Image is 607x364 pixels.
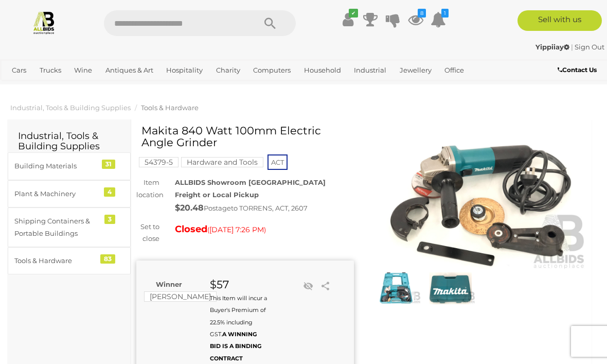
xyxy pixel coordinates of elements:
span: | [571,43,573,51]
div: Building Materials [14,160,99,172]
a: Wine [70,62,96,79]
b: Winner [156,280,182,288]
a: Tools & Hardware [141,103,199,112]
strong: $57 [210,278,229,291]
a: Antiques & Art [101,62,157,79]
span: ( ) [207,226,266,234]
div: 3 [104,215,115,224]
a: Trucks [35,62,65,79]
a: Sell with us [517,10,602,31]
i: ✔ [349,9,358,18]
a: Sign Out [575,43,604,51]
mark: 54379-5 [139,157,178,167]
a: Contact Us [558,64,599,76]
img: Allbids.com.au [32,10,56,34]
a: Office [440,62,468,79]
i: 1 [441,9,449,18]
b: Contact Us [558,66,597,74]
h2: Industrial, Tools & Building Supplies [18,131,120,152]
i: 8 [418,9,426,18]
div: Plant & Machinery [14,188,99,200]
a: 1 [431,10,446,29]
a: Plant & Machinery 4 [8,180,131,207]
a: 54379-5 [139,158,178,166]
small: This Item will incur a Buyer's Premium of 22.5% including GST. [210,294,267,362]
a: Computers [249,62,295,79]
a: Building Materials 31 [8,152,131,180]
div: Set to close [129,221,167,245]
div: Shipping Containers & Portable Buildings [14,215,99,239]
div: Tools & Hardware [14,255,99,267]
strong: $20.48 [175,203,204,213]
div: 83 [100,254,115,264]
a: Tools & Hardware 83 [8,247,131,274]
button: Search [244,10,296,36]
a: Hardware and Tools [181,158,263,166]
a: Sports [8,79,37,96]
strong: Yippiiay [535,43,569,51]
b: A WINNING BID IS A BINDING CONTRACT [210,331,261,362]
a: Industrial [350,62,390,79]
img: Makita 840 Watt 100mm Electric Angle Grinder [369,130,587,270]
div: Postage [175,201,353,216]
img: Makita 840 Watt 100mm Electric Angle Grinder [372,272,421,304]
a: Shipping Containers & Portable Buildings 3 [8,207,131,247]
span: to TORRENS, ACT, 2607 [231,204,308,212]
a: Household [300,62,345,79]
mark: Hardware and Tools [181,157,263,167]
a: Hospitality [162,62,207,79]
a: Yippiiay [535,43,571,51]
a: Cars [8,62,30,79]
img: Makita 840 Watt 100mm Electric Angle Grinder [426,272,475,304]
span: [DATE] 7:26 PM [209,225,264,234]
a: Jewellery [396,62,436,79]
a: 8 [408,10,423,29]
a: [GEOGRAPHIC_DATA] [42,79,123,96]
mark: [PERSON_NAME] [144,291,217,302]
div: Item location [129,177,167,201]
a: Industrial, Tools & Building Supplies [10,103,131,112]
h1: Makita 840 Watt 100mm Electric Angle Grinder [141,125,351,148]
strong: ALLBIDS Showroom [GEOGRAPHIC_DATA] [175,178,326,186]
div: 4 [104,187,115,197]
div: 31 [102,160,115,169]
strong: Freight or Local Pickup [175,190,259,199]
a: ✔ [340,10,355,29]
a: Charity [212,62,244,79]
strong: Closed [175,223,207,235]
li: Unwatch this item [301,279,316,294]
span: ACT [267,154,288,170]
